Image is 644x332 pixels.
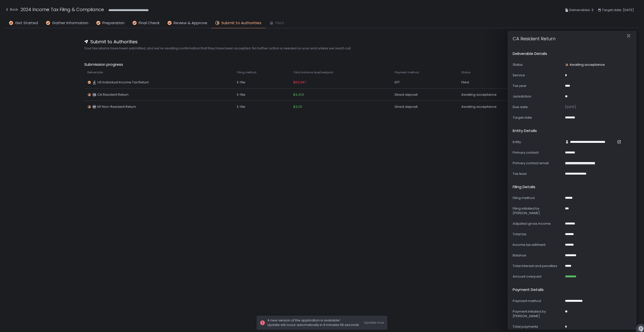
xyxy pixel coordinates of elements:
[461,71,471,74] span: Status
[174,20,207,26] span: Review & Approve
[102,20,125,26] span: Preparation
[5,7,18,13] div: Back
[237,80,287,85] div: E-file
[513,51,547,57] h2: Deliverable details
[221,20,261,26] span: Submit to Authorities
[97,105,136,109] span: NY Non-Resident Return
[513,140,563,144] div: Entity
[275,20,284,26] span: Filed
[267,318,359,327] span: A new version of the application is available! Update will occur automatically in 9 minutes 56 se...
[21,6,104,13] h1: 2024 Income Tax Filing & Compliance
[15,20,38,26] span: Get Started
[513,73,563,78] div: Service
[364,320,384,325] button: Update now
[293,71,333,74] span: Total balance due/overpaid
[513,299,563,303] div: Payment method
[395,105,418,109] span: Direct deposit
[87,71,103,74] span: Deliverable
[513,287,544,293] h2: Payment details
[237,105,287,109] div: E-file
[513,172,563,176] div: Tax lead
[513,232,563,237] div: Total tax
[84,46,560,51] span: Your tax returns have been submitted, and we're awaiting confirmation that they have been accepte...
[513,253,563,258] div: Balance
[513,62,563,67] div: Status
[52,20,88,26] span: Gather Information
[602,7,634,13] span: Target date: [DATE]
[513,161,563,165] div: Primary contact email
[93,93,96,96] text: CA
[90,38,138,45] span: Submit to Authorities
[395,71,419,74] span: Payment method
[395,92,418,97] span: Direct deposit
[513,115,563,120] div: Target date
[5,6,18,14] button: Back
[513,324,563,329] div: Total payments
[461,105,547,109] div: Awaiting acceptance
[565,105,576,109] span: [DATE]
[513,29,555,42] h1: CA Resident Return
[513,221,563,226] div: Adjusted gross income
[513,184,535,190] h2: Filing details
[461,92,547,97] div: Awaiting acceptance
[513,274,563,279] div: Amount overpaid
[513,243,563,247] div: Income tax withheld
[461,80,547,85] div: Filed
[513,196,563,200] div: Filing method
[513,309,563,318] div: Payment initiated by [PERSON_NAME]
[293,80,306,85] span: $63,087
[293,105,302,109] span: $3,121
[97,80,149,85] span: US Individual Income Tax Return
[513,128,537,134] h2: Entity details
[237,71,256,74] span: Filing method
[513,94,563,99] div: Jurisdiction
[513,264,563,268] div: Total interest and penalties
[293,92,304,97] span: $4,414
[569,7,593,13] span: Deliverables: 3
[84,62,560,68] span: Submission progress
[237,92,287,97] div: E-file
[513,105,563,109] div: Due date
[93,105,96,108] text: NY
[513,206,563,215] div: Filing initiated by [PERSON_NAME]
[139,20,159,26] span: Final Check
[565,62,605,67] div: Awaiting acceptance
[97,92,129,97] span: CA Resident Return
[513,84,563,88] div: Tax year
[513,150,563,155] div: Primary contact
[395,80,400,85] span: EFT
